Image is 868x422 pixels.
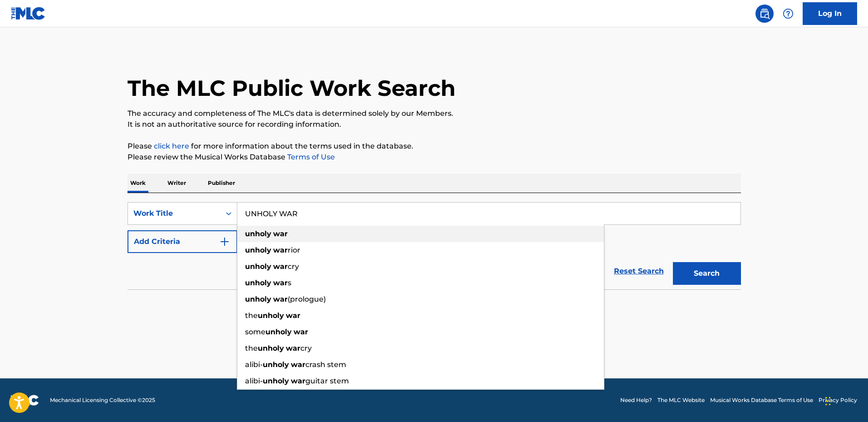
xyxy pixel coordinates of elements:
p: Please for more information about the terms used in the database. [128,141,741,152]
strong: war [286,311,300,320]
div: Arrastar [825,387,831,415]
p: Please review the Musical Works Database [128,152,741,163]
strong: unholy [258,344,284,352]
img: MLC Logo [11,7,46,20]
a: Log In [803,2,857,25]
span: the [245,311,258,320]
div: Help [779,5,797,23]
strong: unholy [263,377,289,385]
span: Mechanical Licensing Collective © 2025 [50,396,155,404]
img: 9d2ae6d4665cec9f34b9.svg [219,236,230,247]
img: search [759,8,770,19]
strong: unholy [245,262,271,271]
a: Privacy Policy [819,396,857,404]
span: some [245,328,265,336]
strong: unholy [245,278,271,287]
strong: war [294,328,308,336]
button: Search [673,262,741,285]
span: the [245,344,258,352]
strong: war [286,344,300,352]
p: The accuracy and completeness of The MLC's data is determined solely by our Members. [128,108,741,119]
img: logo [11,395,39,406]
h1: The MLC Public Work Search [128,74,456,102]
span: alibi- [245,377,263,385]
strong: war [273,229,288,238]
strong: unholy [245,295,271,303]
strong: war [291,360,305,369]
div: Work Title [133,208,215,219]
a: Terms of Use [285,153,335,161]
a: The MLC Website [657,396,705,404]
strong: war [273,246,288,254]
p: Work [128,174,148,193]
a: Need Help? [620,396,652,404]
img: help [783,8,794,19]
a: Reset Search [609,261,668,281]
p: Publisher [205,174,238,193]
strong: unholy [258,311,284,320]
span: guitar stem [305,377,349,385]
span: s [288,278,291,287]
strong: unholy [263,360,289,369]
iframe: Chat Widget [823,378,868,422]
span: cry [288,262,299,271]
p: Writer [165,174,189,193]
a: Public Search [755,5,774,23]
a: click here [154,142,189,150]
form: Search Form [128,202,741,289]
span: crash stem [305,360,346,369]
strong: unholy [245,229,271,238]
strong: unholy [245,246,271,254]
strong: unholy [265,328,292,336]
a: Musical Works Database Terms of Use [710,396,813,404]
span: alibi- [245,360,263,369]
span: rior [288,246,300,254]
span: (prologue) [288,295,326,303]
strong: war [273,278,288,287]
div: Widget de chat [823,378,868,422]
p: It is not an authoritative source for recording information. [128,119,741,130]
strong: war [291,377,305,385]
button: Add Criteria [128,230,237,253]
strong: war [273,262,288,271]
strong: war [273,295,288,303]
span: cry [300,344,312,352]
